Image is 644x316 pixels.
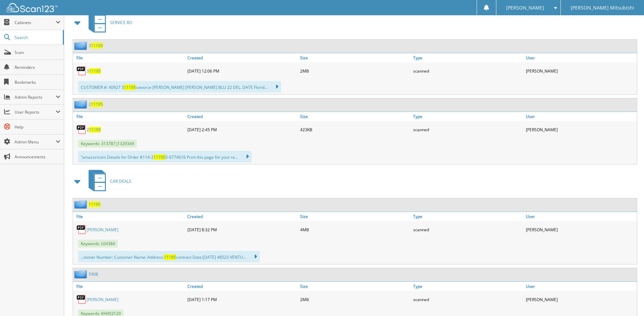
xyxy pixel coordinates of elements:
[524,64,637,78] div: [PERSON_NAME]
[610,283,644,316] iframe: Chat Widget
[298,64,411,78] div: 2MB
[85,9,132,36] a: SERVICE RO
[73,282,186,291] a: File
[15,64,60,70] span: Reminders
[186,293,298,306] div: [DATE] 1:17 PM
[298,223,411,236] div: 4MB
[524,123,637,136] div: [PERSON_NAME]
[110,20,132,25] span: SERVICE RO
[15,154,60,160] span: Announcements
[15,50,60,55] span: Scan
[186,212,298,221] a: Created
[76,294,87,304] img: PDF.png
[411,223,524,236] div: scanned
[15,109,56,115] span: User Reports
[15,124,60,130] span: Help
[91,101,103,107] span: 11195
[411,53,524,62] a: Type
[73,53,186,62] a: File
[298,112,411,121] a: Size
[87,297,118,302] a: [PERSON_NAME]
[411,123,524,136] div: scanned
[87,127,101,133] a: 211195
[76,224,87,235] img: PDF.png
[411,293,524,306] div: scanned
[186,112,298,121] a: Created
[186,64,298,78] div: [DATE] 12:06 PM
[87,227,118,233] a: [PERSON_NAME]
[78,240,118,248] span: Keywords: L04384
[85,168,131,195] a: CAR DEALS
[73,212,186,221] a: File
[411,282,524,291] a: Type
[298,123,411,136] div: 423KB
[411,212,524,221] a: Type
[74,200,89,209] img: folder2.png
[87,68,101,74] a: 311195
[78,140,137,147] span: Keywords: 313787 J1329349
[186,282,298,291] a: Created
[298,212,411,221] a: Size
[74,41,89,50] img: folder2.png
[15,79,60,85] span: Bookmarks
[76,124,87,135] img: PDF.png
[15,94,56,100] span: Admin Reports
[74,100,89,108] img: folder2.png
[89,271,98,277] a: 5908
[74,270,89,278] img: folder2.png
[186,53,298,62] a: Created
[7,3,58,12] img: scan123-logo-white.svg
[186,223,298,236] div: [DATE] 8:32 PM
[124,84,136,90] span: 11195
[73,112,186,121] a: File
[411,112,524,121] a: Type
[298,282,411,291] a: Size
[15,35,59,40] span: Search
[298,293,411,306] div: 2MB
[524,53,637,62] a: User
[298,53,411,62] a: Size
[89,43,103,48] a: 311195
[411,64,524,78] div: scanned
[524,223,637,236] div: [PERSON_NAME]
[506,6,544,10] span: [PERSON_NAME]
[524,112,637,121] a: User
[571,6,634,10] span: [PERSON_NAME] Mitsubishi
[78,251,260,262] div: ...tomer Number: Customer Name: Address: contract Date:[DATE] 48523 VENTU...
[153,154,165,160] span: 11195
[15,20,56,25] span: Cabinets
[78,81,281,93] div: CUSTOMER #: 40927 3 cwvorce [PERSON_NAME] [PERSON_NAME] BLU 22 DEL. DATE Florid...
[110,178,131,184] span: CAR DEALS
[89,201,100,207] a: 11195
[91,43,103,48] span: 11195
[78,151,252,162] div: “amazoricom Details for Order #114-2 5-6774616 Print this page for your re...
[524,282,637,291] a: User
[524,212,637,221] a: User
[524,293,637,306] div: [PERSON_NAME]
[186,123,298,136] div: [DATE] 2:45 PM
[76,66,87,76] img: PDF.png
[164,254,176,260] span: 11195
[15,139,56,145] span: Admin Menu
[89,101,103,107] a: 211195
[89,127,101,133] span: 11195
[89,68,101,74] span: 11195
